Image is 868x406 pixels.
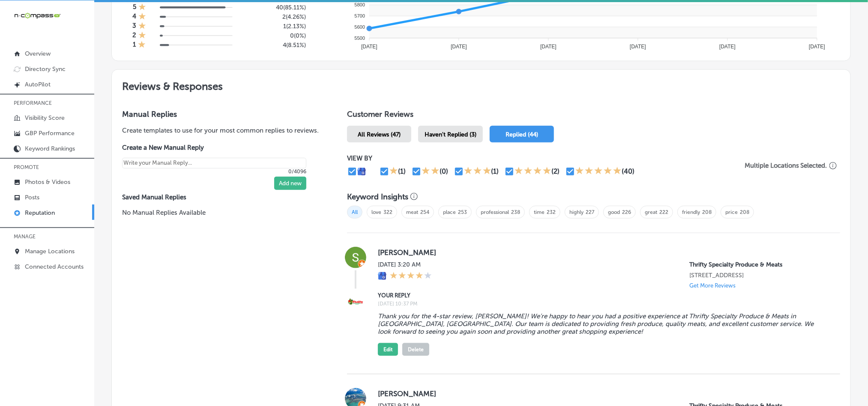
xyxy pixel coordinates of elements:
a: time [534,209,545,215]
div: 1 Star [389,166,398,177]
p: No Manual Replies Available [122,208,320,217]
p: 2135 Palm Bay Rd NE [689,272,826,279]
div: 1 Star [138,3,146,12]
a: friendly [682,209,700,215]
a: 226 [622,209,631,215]
h5: 2 ( 4.26% ) [248,13,306,21]
tspan: [DATE] [451,44,467,50]
p: Photos & Videos [25,178,70,186]
p: AutoPilot [25,81,51,88]
h4: 5 [133,3,136,12]
a: love [371,209,381,215]
p: GBP Performance [25,130,75,137]
div: 1 Star [138,12,146,22]
label: [PERSON_NAME] [378,248,826,257]
img: 660ab0bf-5cc7-4cb8-ba1c-48b5ae0f18e60NCTV_CLogo_TV_Black_-500x88.png [14,12,61,20]
tspan: [DATE] [719,44,736,50]
p: VIEW BY [347,154,742,162]
a: 227 [586,209,594,215]
a: 253 [458,209,467,215]
p: Overview [25,50,51,57]
label: [DATE] 10:37 PM [378,301,826,307]
button: Add new [274,177,306,190]
button: Edit [378,343,398,356]
tspan: 5800 [355,2,365,7]
span: All [347,206,362,219]
a: good [608,209,620,215]
p: Posts [25,194,39,201]
label: [PERSON_NAME] [378,389,826,398]
h5: 0 ( 0% ) [248,32,306,39]
a: meat [406,209,418,215]
a: 322 [383,209,392,215]
h4: 3 [132,22,136,31]
p: Connected Accounts [25,263,84,270]
img: Image [345,291,366,312]
tspan: [DATE] [540,44,557,50]
div: (1) [398,167,406,175]
textarea: Create your Quick Reply [122,158,306,169]
span: Haven't Replied (3) [425,131,476,138]
tspan: 5700 [355,13,365,18]
h1: Customer Reviews [347,110,840,122]
h2: Reviews & Responses [112,70,850,99]
label: YOUR REPLY [378,292,826,299]
div: (40) [622,167,635,175]
div: 4 Stars [390,272,432,281]
h3: Manual Replies [122,110,320,119]
span: Replied (44) [506,131,538,138]
div: (1) [491,167,499,175]
blockquote: Thank you for the 4-star review, [PERSON_NAME]! We’re happy to hear you had a positive experience... [378,312,826,335]
div: 1 Star [138,41,146,50]
a: 222 [659,209,668,215]
h4: 2 [132,31,136,41]
p: Multiple Locations Selected. [745,162,827,169]
p: Thrifty Specialty Produce & Meats [689,261,826,268]
p: Keyword Rankings [25,145,75,152]
a: 208 [702,209,712,215]
button: Delete [402,343,429,356]
h5: 4 ( 8.51% ) [248,41,306,49]
a: price [725,209,738,215]
p: Reputation [25,209,55,216]
tspan: 5500 [355,36,365,41]
div: 2 Stars [422,166,440,177]
span: All Reviews (47) [358,131,401,138]
p: Directory Sync [25,65,66,73]
tspan: 5600 [355,24,365,30]
a: professional [481,209,509,215]
h4: 1 [133,41,136,50]
a: 208 [740,209,749,215]
tspan: [DATE] [361,44,377,50]
div: (0) [440,167,448,175]
div: 3 Stars [464,166,491,177]
a: place [443,209,456,215]
h5: 40 ( 85.11% ) [248,4,306,11]
a: great [645,209,657,215]
p: 0/4096 [122,169,306,175]
label: Saved Manual Replies [122,193,320,201]
a: 238 [511,209,520,215]
a: 254 [420,209,429,215]
a: 232 [547,209,556,215]
p: Visibility Score [25,114,65,122]
p: Get More Reviews [689,282,736,289]
tspan: [DATE] [630,44,646,50]
h3: Keyword Insights [347,192,408,202]
label: [DATE] 3:20 AM [378,261,432,268]
h4: 4 [132,12,136,22]
div: (2) [551,167,560,175]
div: 1 Star [138,22,146,31]
p: Manage Locations [25,248,75,255]
h5: 1 ( 2.13% ) [248,23,306,30]
a: highly [569,209,584,215]
div: 5 Stars [575,166,622,177]
div: 4 Stars [515,166,551,177]
p: Create templates to use for your most common replies to reviews. [122,126,320,135]
tspan: [DATE] [809,44,825,50]
label: Create a New Manual Reply [122,144,306,151]
div: 1 Star [138,31,146,41]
